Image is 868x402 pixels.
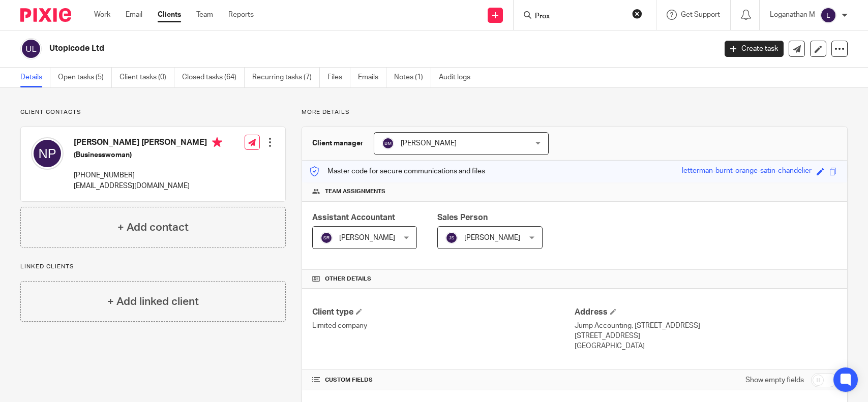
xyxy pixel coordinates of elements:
[74,181,222,191] p: [EMAIL_ADDRESS][DOMAIN_NAME]
[327,68,350,87] a: Files
[31,137,64,170] img: svg%3E
[94,10,110,20] a: Work
[107,294,199,310] h4: + Add linked client
[320,232,333,244] img: svg%3E
[382,137,394,149] img: svg%3E
[312,213,395,222] span: Assistant Accountant
[302,108,848,116] p: More details
[20,8,71,22] img: Pixie
[20,68,50,87] a: Details
[745,375,804,385] label: Show empty fields
[312,321,575,331] p: Limited company
[394,68,431,87] a: Notes (1)
[182,68,245,87] a: Closed tasks (64)
[196,10,213,20] a: Team
[20,38,42,59] img: svg%3E
[20,263,286,271] p: Linked clients
[820,7,836,23] img: svg%3E
[770,10,815,20] p: Loganathan M
[437,213,488,222] span: Sales Person
[117,220,189,235] h4: + Add contact
[49,43,577,54] h2: Utopicode Ltd
[228,10,254,20] a: Reports
[681,11,720,18] span: Get Support
[401,140,457,147] span: [PERSON_NAME]
[74,170,222,180] p: [PHONE_NUMBER]
[126,10,142,20] a: Email
[445,232,458,244] img: svg%3E
[439,68,478,87] a: Audit logs
[212,137,222,147] i: Primary
[74,137,222,150] h4: [PERSON_NAME] [PERSON_NAME]
[312,138,364,148] h3: Client manager
[158,10,181,20] a: Clients
[682,166,812,177] div: letterman-burnt-orange-satin-chandelier
[534,12,625,21] input: Search
[358,68,386,87] a: Emails
[252,68,320,87] a: Recurring tasks (7)
[119,68,174,87] a: Client tasks (0)
[575,321,837,331] p: Jump Accounting, [STREET_ADDRESS]
[575,331,837,341] p: [STREET_ADDRESS]
[464,234,520,241] span: [PERSON_NAME]
[325,275,371,283] span: Other details
[325,188,385,196] span: Team assignments
[725,41,784,57] a: Create task
[312,307,575,318] h4: Client type
[58,68,112,87] a: Open tasks (5)
[339,234,395,241] span: [PERSON_NAME]
[575,341,837,351] p: [GEOGRAPHIC_DATA]
[310,166,485,176] p: Master code for secure communications and files
[20,108,286,116] p: Client contacts
[575,307,837,318] h4: Address
[312,376,575,384] h4: CUSTOM FIELDS
[74,150,222,160] h5: (Businesswoman)
[632,9,642,19] button: Clear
